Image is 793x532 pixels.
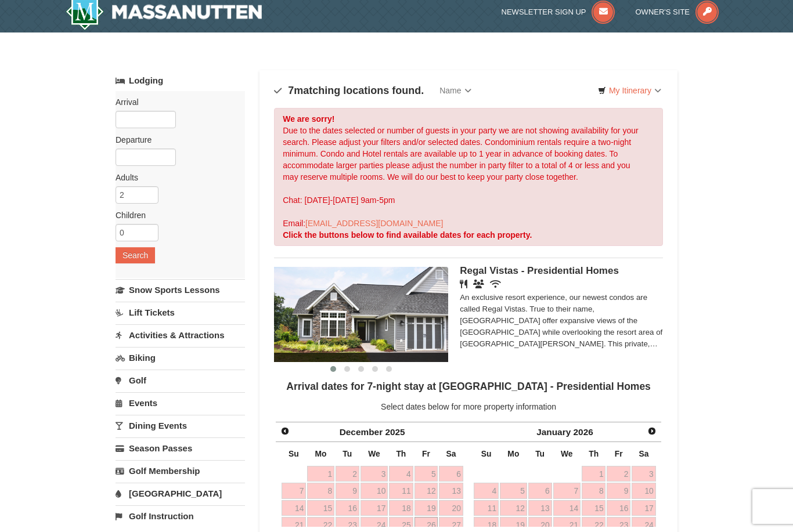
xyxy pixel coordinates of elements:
a: Events [116,392,245,414]
a: 20 [439,500,463,516]
a: 9 [336,483,359,499]
a: 15 [307,500,334,516]
span: Wednesday [561,449,573,458]
a: 4 [474,483,499,499]
a: 13 [439,483,463,499]
a: 17 [632,500,655,516]
a: 12 [414,483,438,499]
a: Name [431,79,480,102]
span: Monday [315,449,327,458]
strong: We are sorry! [283,114,334,124]
span: Next [647,426,657,436]
span: Saturday [639,449,648,458]
a: 1 [582,466,605,482]
a: 1 [307,466,334,482]
h4: matching locations found. [274,85,424,96]
span: Owner's Site [636,8,690,16]
a: 10 [632,483,655,499]
a: 6 [439,466,463,482]
a: Lift Tickets [116,302,245,323]
a: 2 [336,466,359,482]
a: 7 [282,483,307,499]
label: Departure [116,134,236,146]
a: [GEOGRAPHIC_DATA] [116,483,245,504]
a: 4 [389,466,413,482]
a: 11 [474,500,499,516]
span: Monday [507,449,519,458]
span: Wednesday [368,449,380,458]
a: 9 [607,483,630,499]
a: Golf Instruction [116,505,245,527]
span: Saturday [446,449,456,458]
a: 3 [361,466,388,482]
span: 7 [288,85,294,96]
a: Prev [277,424,293,440]
a: 12 [500,500,527,516]
a: 8 [582,483,605,499]
strong: Click the buttons below to find available dates for each property. [283,230,532,240]
span: Select dates below for more property information [381,402,556,411]
a: 8 [307,483,334,499]
span: Tuesday [535,449,545,458]
span: Newsletter Sign Up [502,8,586,16]
a: 13 [528,500,552,516]
a: Next [644,424,660,440]
i: Banquet Facilities [473,280,484,288]
span: Regal Vistas - Presidential Homes [460,265,619,276]
a: 10 [361,483,388,499]
div: An exclusive resort experience, our newest condos are called Regal Vistas. True to their name, [G... [460,292,663,350]
a: Owner's Site [636,8,719,16]
span: January [536,427,571,437]
span: Sunday [481,449,492,458]
label: Adults [116,172,236,183]
a: 17 [361,500,388,516]
a: Season Passes [116,437,245,459]
a: 5 [414,466,438,482]
a: Lodging [116,70,245,91]
a: Biking [116,347,245,368]
a: 19 [414,500,438,516]
a: 11 [389,483,413,499]
a: 16 [607,500,630,516]
a: 15 [582,500,605,516]
span: Friday [422,449,430,458]
a: Snow Sports Lessons [116,279,245,301]
a: [EMAIL_ADDRESS][DOMAIN_NAME] [305,219,443,228]
label: Arrival [116,96,236,108]
a: Golf [116,370,245,391]
span: Prev [280,426,290,436]
span: Tuesday [343,449,352,458]
a: Activities & Attractions [116,324,245,346]
a: Newsletter Sign Up [502,8,615,16]
span: 2025 [385,427,405,437]
a: 5 [500,483,527,499]
a: 16 [336,500,359,516]
i: Wireless Internet (free) [490,280,501,288]
span: December [340,427,383,437]
label: Children [116,209,236,221]
a: Dining Events [116,415,245,436]
a: My Itinerary [590,82,669,99]
a: 7 [553,483,581,499]
a: 2 [607,466,630,482]
a: 3 [632,466,655,482]
a: Golf Membership [116,460,245,482]
span: Friday [615,449,623,458]
i: Restaurant [460,280,467,288]
div: Due to the dates selected or number of guests in your party we are not showing availability for y... [274,108,663,246]
span: 2026 [574,427,593,437]
span: Thursday [589,449,599,458]
button: Search [116,247,155,263]
h4: Arrival dates for 7-night stay at [GEOGRAPHIC_DATA] - Presidential Homes [274,381,663,392]
span: Thursday [396,449,406,458]
a: 6 [528,483,552,499]
a: 14 [553,500,581,516]
a: 14 [282,500,307,516]
span: Sunday [289,449,299,458]
a: 18 [389,500,413,516]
